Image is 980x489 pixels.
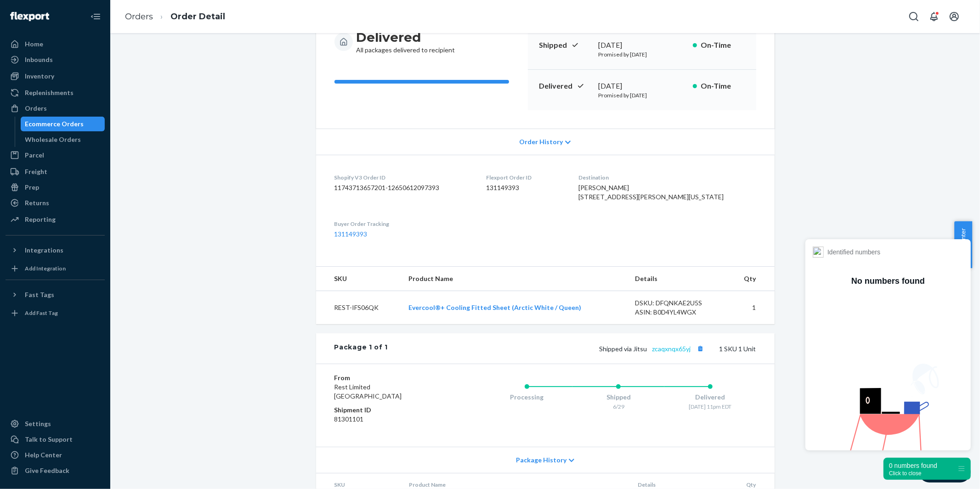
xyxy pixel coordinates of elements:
button: Integrations [6,243,105,258]
a: Prep [6,180,105,195]
a: Orders [6,101,105,116]
div: 1 SKU 1 Unit [388,343,756,354]
a: Replenishments [6,85,105,100]
h3: Delivered [357,29,455,45]
div: All packages delivered to recipient [357,29,455,55]
th: Qty [729,267,774,291]
div: Wholesale Orders [25,135,81,144]
div: 6/29 [572,403,664,410]
dt: Shopify V3 Order ID [334,174,472,181]
span: Shipped via Jitsu [600,345,707,353]
div: Parcel [25,151,44,160]
div: Home [25,39,43,49]
a: Add Integration [6,261,105,276]
a: Settings [6,416,105,431]
a: Home [6,37,105,51]
span: [PERSON_NAME] [STREET_ADDRESS][PERSON_NAME][US_STATE] [579,184,724,201]
div: Ecommerce Orders [25,119,84,129]
div: Replenishments [25,88,74,97]
p: On-Time [701,81,745,91]
div: Settings [25,419,51,428]
a: Help Center [6,448,105,462]
dd: 11743713657201-12650612097393 [334,183,472,192]
div: [DATE] [599,81,685,91]
td: 1 [729,291,774,325]
div: Delivered [664,393,756,402]
div: [DATE] [599,40,685,51]
div: Shipped [572,393,664,402]
button: Close Navigation [86,7,105,26]
button: Open Search Box [905,7,923,26]
span: Rest Limited [GEOGRAPHIC_DATA] [334,383,402,400]
th: SKU [316,267,401,291]
div: Talk to Support [25,435,73,444]
button: Copy tracking number [695,343,707,354]
div: Add Integration [25,264,66,272]
dt: Shipment ID [334,405,444,415]
dt: Buyer Order Tracking [334,220,472,228]
td: REST-IFS06QK [316,291,401,325]
dd: 81301101 [334,415,444,424]
a: Evercool®+ Cooling Fitted Sheet (Arctic White / Queen) [408,304,581,311]
a: Add Fast Tag [6,306,105,320]
th: Details [628,267,729,291]
div: Give Feedback [25,466,69,475]
div: Inbounds [25,55,53,64]
dt: Flexport Order ID [487,174,564,181]
a: Reporting [6,212,105,227]
a: Parcel [6,148,105,163]
a: Inventory [6,69,105,84]
dt: From [334,373,444,382]
a: Wholesale Orders [21,132,105,147]
span: Package History [516,455,566,465]
p: Shipped [539,40,591,51]
div: Processing [481,393,573,402]
button: Help Center [954,221,972,268]
span: Chat [20,6,39,15]
div: ASIN: B0D4YL4WGX [635,308,722,317]
div: Integrations [25,246,63,255]
p: Promised by [DATE] [599,51,685,58]
button: Talk to Support [6,432,105,447]
a: Freight [6,164,105,179]
dt: Destination [579,174,756,181]
div: Package 1 of 1 [334,343,388,354]
div: Prep [25,183,39,192]
p: Delivered [539,81,591,91]
div: Reporting [25,215,56,224]
div: DSKU: DFQNKAE2U5S [635,298,722,308]
div: Add Fast Tag [25,309,58,317]
button: Open notifications [925,7,943,26]
dd: 131149393 [487,183,564,192]
th: Product Name [401,267,628,291]
a: 131149393 [334,230,368,238]
div: Freight [25,167,47,176]
button: Give Feedback [6,463,105,478]
button: Fast Tags [6,287,105,302]
div: [DATE] 11pm EDT [664,403,756,410]
a: Ecommerce Orders [21,117,105,131]
div: Help Center [25,450,62,460]
div: Fast Tags [25,290,54,299]
a: Order Detail [170,11,225,22]
div: Returns [25,198,49,208]
p: On-Time [701,40,745,51]
img: Flexport logo [10,12,49,21]
button: Open account menu [945,7,963,26]
a: Returns [6,196,105,210]
a: zcaqxnqx65yj [652,345,691,353]
div: Orders [25,104,47,113]
a: Inbounds [6,52,105,67]
p: Promised by [DATE] [599,91,685,99]
a: Orders [125,11,153,22]
ol: breadcrumbs [118,3,232,30]
div: Inventory [25,72,54,81]
span: Order History [519,137,563,146]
